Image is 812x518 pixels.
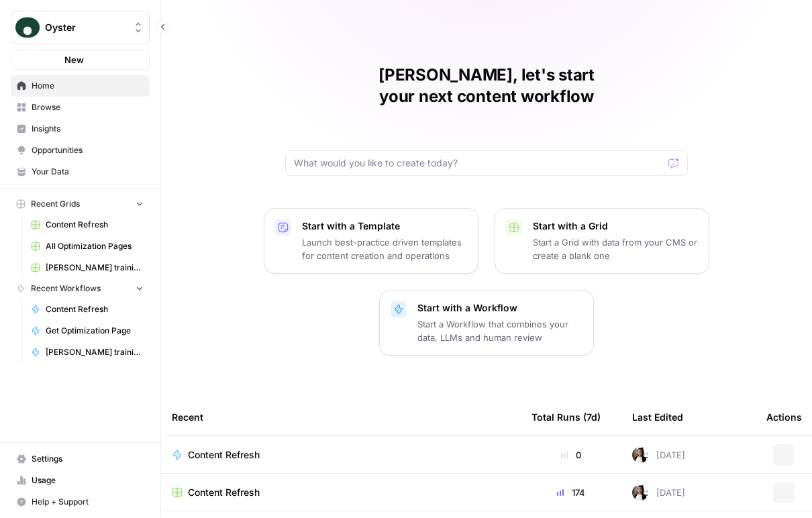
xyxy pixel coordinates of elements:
button: New [11,50,150,70]
span: Get Optimization Page [46,325,144,337]
span: [PERSON_NAME] training test Grid [46,262,144,274]
a: Content Refresh [172,448,510,462]
button: Workspace: Oyster [11,11,150,44]
div: 0 [531,448,611,462]
p: Start with a Grid [533,219,698,233]
span: Help + Support [32,496,144,508]
span: New [64,53,84,66]
span: Content Refresh [188,448,260,462]
span: Usage [32,474,144,486]
span: Insights [32,123,144,135]
div: Recent [172,399,510,435]
span: Your Data [32,166,144,178]
span: Recent Grids [31,198,80,210]
a: Usage [11,470,150,491]
span: Content Refresh [188,486,260,499]
a: Opportunities [11,140,150,161]
p: Start a Workflow that combines your data, LLMs and human review [417,317,582,344]
div: 174 [531,486,611,499]
div: Last Edited [632,399,683,435]
span: Recent Workflows [31,282,101,295]
span: All Optimization Pages [46,240,144,252]
p: Start with a Template [302,219,467,233]
a: Content Refresh [25,299,150,320]
div: Actions [766,399,802,435]
span: Oyster [45,21,126,34]
div: [DATE] [632,447,685,463]
span: [PERSON_NAME] training test [46,346,144,358]
button: Start with a WorkflowStart a Workflow that combines your data, LLMs and human review [379,290,594,356]
div: Total Runs (7d) [531,399,601,435]
span: Home [32,80,144,92]
button: Start with a GridStart a Grid with data from your CMS or create a blank one [495,208,709,274]
a: Get Optimization Page [25,320,150,342]
button: Start with a TemplateLaunch best-practice driven templates for content creation and operations [264,208,478,274]
a: Content Refresh [25,214,150,236]
img: xqjo96fmx1yk2e67jao8cdkou4un [632,484,648,501]
img: Oyster Logo [15,15,40,40]
h1: [PERSON_NAME], let's start your next content workflow [285,64,688,107]
span: Content Refresh [46,303,144,315]
button: Recent Workflows [11,278,150,299]
span: Browse [32,101,144,113]
a: [PERSON_NAME] training test [25,342,150,363]
p: Launch best-practice driven templates for content creation and operations [302,236,467,262]
a: Your Data [11,161,150,183]
a: Content Refresh [172,486,510,499]
span: Opportunities [32,144,144,156]
a: Settings [11,448,150,470]
a: Insights [11,118,150,140]
p: Start a Grid with data from your CMS or create a blank one [533,236,698,262]
a: Home [11,75,150,97]
img: xqjo96fmx1yk2e67jao8cdkou4un [632,447,648,463]
p: Start with a Workflow [417,301,582,315]
a: [PERSON_NAME] training test Grid [25,257,150,278]
span: Settings [32,453,144,465]
button: Help + Support [11,491,150,513]
button: Recent Grids [11,194,150,214]
input: What would you like to create today? [294,156,663,170]
a: All Optimization Pages [25,236,150,257]
span: Content Refresh [46,219,144,231]
a: Browse [11,97,150,118]
div: [DATE] [632,484,685,501]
